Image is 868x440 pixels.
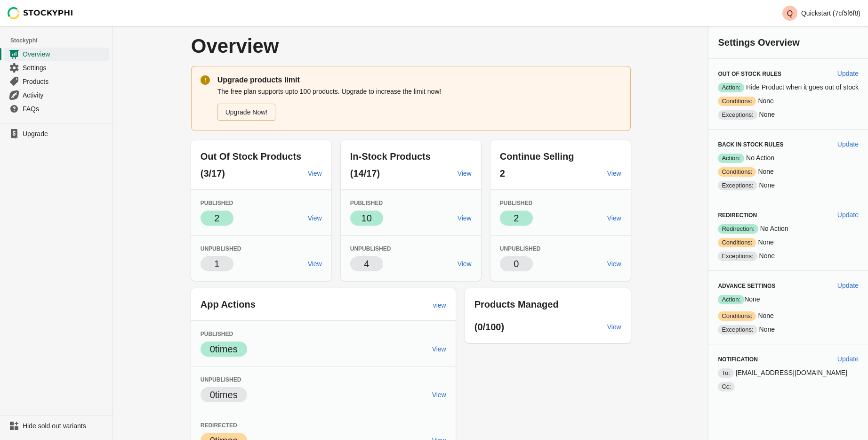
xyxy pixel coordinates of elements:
span: Overview [23,49,107,59]
p: Hide Product when it goes out of stock [718,82,859,92]
span: View [308,170,322,177]
span: Published [500,200,532,206]
span: Exceptions: [718,110,757,120]
p: No Action [718,224,859,234]
span: Products Managed [474,299,559,310]
p: None [718,251,859,261]
span: Settings Overview [718,37,799,48]
a: View [454,165,475,182]
span: 0 times [210,344,238,354]
button: Update [834,206,862,223]
a: Activity [4,88,109,102]
span: Out Of Stock Products [201,151,301,162]
span: Action: [718,83,744,92]
span: Hide sold out variants [23,421,107,431]
span: Conditions: [718,311,756,321]
p: None [718,180,859,190]
span: (3/17) [201,168,225,179]
p: [EMAIL_ADDRESS][DOMAIN_NAME] [718,368,859,378]
a: Products [4,74,109,88]
span: Update [837,211,859,219]
span: view [433,301,446,309]
span: Action: [718,154,744,163]
span: Unpublished [350,245,391,252]
p: No Action [718,153,859,163]
button: Avatar with initials QQuickstart (7cf5f6f8) [779,4,864,23]
p: 4 [364,257,369,270]
p: None [718,96,859,106]
span: Upgrade [23,129,107,139]
h3: Redirection [718,212,829,219]
span: Exceptions: [718,325,757,334]
span: Redirected [201,422,237,429]
span: App Actions [201,299,256,310]
a: view [429,297,450,314]
a: View [603,255,625,272]
span: Conditions: [718,97,756,106]
span: Activity [23,90,107,100]
h3: Out of Stock Rules [718,70,829,78]
span: Products [23,77,107,86]
p: The free plan supports upto 100 products. Upgrade to increase the limit now! [217,87,621,96]
h3: Back in Stock Rules [718,141,829,148]
h3: Advance Settings [718,282,829,290]
a: View [603,165,625,182]
span: 2 [214,213,219,223]
img: Stockyphi [8,7,73,19]
h3: Notification [718,356,829,363]
span: Exceptions: [718,252,757,261]
span: Exceptions: [718,181,757,190]
button: Update [834,65,862,82]
a: Upgrade Now! [217,104,276,121]
a: Hide sold out variants [4,419,109,432]
span: View [458,214,472,222]
span: 0 times [210,390,238,400]
span: View [308,260,322,268]
span: View [308,214,322,222]
a: View [603,210,625,227]
button: Update [834,136,862,153]
span: View [607,323,621,331]
span: Stockyphi [10,36,113,45]
span: View [607,260,621,268]
a: View [428,386,450,403]
button: Update [834,277,862,294]
span: 0 [514,259,519,269]
span: In-Stock Products [350,151,431,162]
span: Published [350,200,383,206]
a: Overview [4,47,109,61]
span: View [607,170,621,177]
span: Conditions: [718,167,756,177]
span: View [607,214,621,222]
a: Upgrade [4,127,109,140]
span: 2 [500,168,505,179]
p: None [718,311,859,321]
p: None [718,237,859,247]
a: View [304,255,326,272]
p: None [718,325,859,334]
span: Conditions: [718,238,756,247]
span: Unpublished [201,376,241,383]
span: Unpublished [201,245,241,252]
span: Published [201,200,233,206]
span: Update [837,70,859,77]
a: View [304,210,326,227]
button: Update [834,350,862,367]
p: Quickstart (7cf5f6f8) [801,9,860,17]
span: 10 [362,213,372,223]
span: Update [837,282,859,289]
span: 2 [514,213,519,223]
span: Action: [718,295,744,304]
a: View [428,341,450,358]
span: View [458,260,472,268]
span: Update [837,140,859,148]
span: View [458,170,472,177]
p: None [718,167,859,177]
p: Overview [191,36,451,57]
a: FAQs [4,102,109,115]
a: Settings [4,61,109,74]
span: Settings [23,63,107,73]
span: Update [837,355,859,363]
p: None [718,110,859,120]
a: View [304,165,326,182]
